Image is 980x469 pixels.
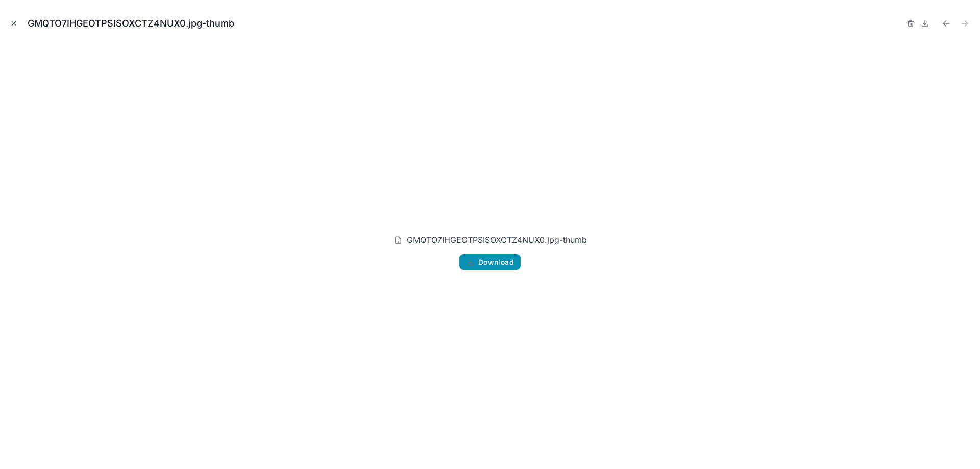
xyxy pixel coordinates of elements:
button: Next file [958,16,972,31]
button: Download [459,254,521,270]
button: Close modal [8,18,19,29]
span: GMQTO7IHGEOTPSISOXCTZ4NUX0.jpg-thumb [407,235,587,245]
span: Download [478,258,514,267]
div: GMQTO7IHGEOTPSISOXCTZ4NUX0.jpg-thumb [28,16,242,31]
button: Previous file [939,16,953,31]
